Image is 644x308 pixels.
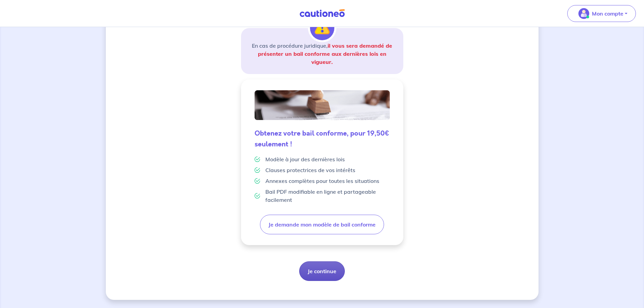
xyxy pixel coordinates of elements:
p: Modèle à jour des dernières lois [265,155,345,163]
p: Bail PDF modifiable en ligne et partageable facilement [265,188,390,204]
p: Annexes complètes pour toutes les situations [265,177,379,185]
img: illu_account_valid_menu.svg [578,8,589,19]
p: Mon compte [592,9,623,18]
p: Clauses protectrices de vos intérêts [265,166,355,174]
img: illu_alert.svg [310,16,334,40]
h5: Obtenez votre bail conforme, pour 19,50€ seulement ! [255,128,390,150]
strong: il vous sera demandé de présenter un bail conforme aux dernières lois en vigueur. [258,42,392,65]
img: valid-lease.png [255,90,390,120]
button: illu_account_valid_menu.svgMon compte [567,5,636,22]
button: Je demande mon modèle de bail conforme [260,215,384,234]
p: En cas de procédure juridique, [249,42,395,66]
button: Je continue [299,261,345,281]
img: Cautioneo [297,9,348,18]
